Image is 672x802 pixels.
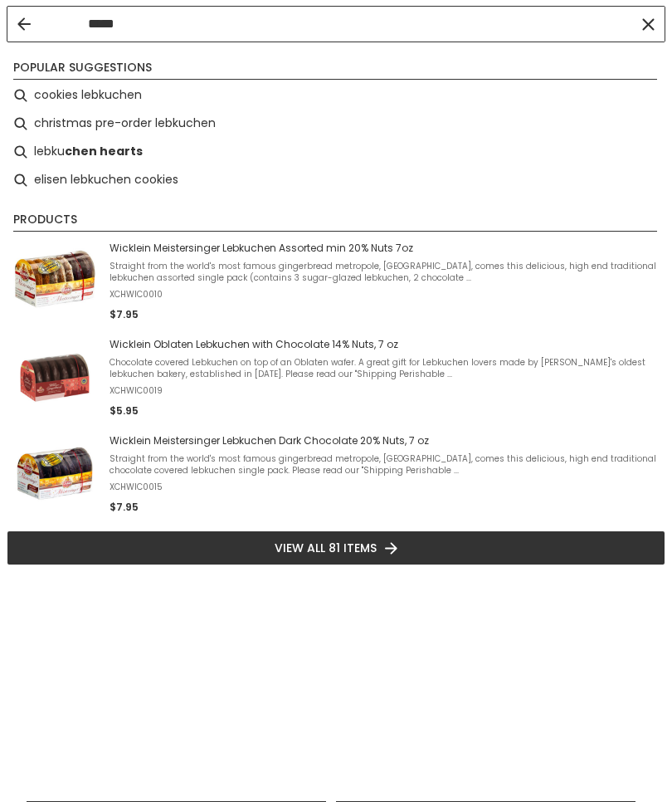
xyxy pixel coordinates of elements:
[7,82,665,110] li: cookies lebkuchen
[7,167,665,195] li: elisen lebkuchen cookies
[65,143,143,162] b: chen hearts
[110,482,659,494] span: XCHWIC0015
[17,18,31,32] button: Back
[275,540,377,558] span: View all 81 items
[13,337,96,420] img: Wicklein Oblaten Lebkuchen Chocolate 14% Nuts
[110,501,139,515] span: $7.95
[7,330,665,427] li: Wicklein Oblaten Lebkuchen with Chocolate 14% Nuts, 7 oz
[13,433,659,516] a: Wicklein Meistersinger Lebkuchen Dark Chocolate 20% Nuts, 7 ozStraight from the world's most famo...
[110,308,139,322] span: $7.95
[110,454,659,477] span: Straight from the world's most famous gingerbread metropole, [GEOGRAPHIC_DATA], comes this delici...
[640,17,656,33] button: Clear
[7,139,665,167] li: lebkuchen hearts
[13,337,659,420] a: Wicklein Oblaten Lebkuchen Chocolate 14% NutsWicklein Oblaten Lebkuchen with Chocolate 14% Nuts, ...
[7,110,665,139] li: christmas pre-order lebkuchen
[110,339,659,352] span: Wicklein Oblaten Lebkuchen with Chocolate 14% Nuts, 7 oz
[13,212,657,232] li: Products
[110,435,659,448] span: Wicklein Meistersinger Lebkuchen Dark Chocolate 20% Nuts, 7 oz
[110,262,659,285] span: Straight from the world's most famous gingerbread metropole, [GEOGRAPHIC_DATA], comes this delici...
[7,234,665,330] li: Wicklein Meistersinger Lebkuchen Assorted min 20% Nuts 7oz
[110,404,139,418] span: $5.95
[110,290,659,301] span: XCHWIC0010
[110,358,659,381] span: Chocolate covered Lebkuchen on top of an Oblaten wafer. A great gift for Lebkuchen lovers made by...
[110,242,659,256] span: Wicklein Meistersinger Lebkuchen Assorted min 20% Nuts 7oz
[13,241,659,324] a: Wicklein Meistersinger Lebkuchen Assorted min 20% Nuts 7ozStraight from the world's most famous g...
[110,386,659,398] span: XCHWIC0019
[7,531,665,566] li: View all 81 items
[7,427,665,523] li: Wicklein Meistersinger Lebkuchen Dark Chocolate 20% Nuts, 7 oz
[13,60,657,81] li: Popular suggestions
